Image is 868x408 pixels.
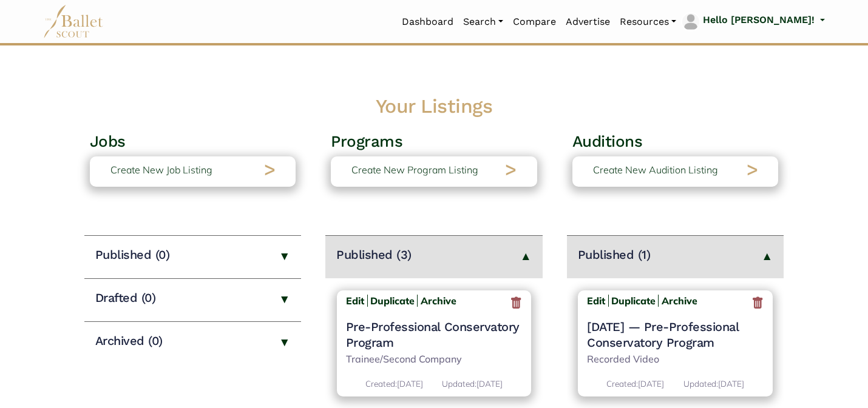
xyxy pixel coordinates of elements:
p: [DATE] [683,377,744,390]
a: Edit [587,295,609,307]
h3: Programs [331,132,537,152]
b: Archive [662,295,697,307]
h2: > [264,157,276,182]
a: Compare [508,9,561,35]
h2: > [505,157,517,182]
span: Updated: [683,378,718,389]
span: — Pre-Professional Conservatory Program [587,319,738,350]
p: [DATE] [442,377,503,390]
a: Archive [417,295,456,307]
a: Advertise [561,9,615,35]
a: Pre-Professional Conservatory Program [346,319,523,350]
a: Create New Job Listing> [90,156,296,187]
p: Hello [PERSON_NAME]! [703,12,815,28]
a: Search [458,9,508,35]
a: Edit [346,295,368,307]
a: [DATE] — Pre-Professional Conservatory Program [587,319,764,350]
img: profile picture [682,13,699,30]
b: Edit [587,295,605,307]
p: [DATE] [606,377,664,390]
h3: Auditions [572,132,779,152]
a: Duplicate [370,295,415,307]
h4: Published (0) [95,247,170,263]
a: Duplicate [611,295,656,307]
h4: [DATE] [587,319,764,350]
a: Create New Program Listing> [331,156,537,187]
a: Dashboard [397,9,458,35]
h4: Published (1) [578,247,651,263]
h3: Jobs [90,132,296,152]
p: Create New Audition Listing [593,162,718,178]
span: Created: [606,378,638,389]
p: Recorded Video [587,352,764,367]
p: Trainee/Second Company [346,352,523,367]
a: Resources [615,9,681,35]
p: Create New Job Listing [110,162,212,178]
a: profile picture Hello [PERSON_NAME]! [681,12,825,32]
p: [DATE] [365,377,423,390]
a: Create New Audition Listing> [572,156,779,187]
h4: Drafted (0) [95,290,156,306]
span: Created: [365,378,397,389]
h4: Archived (0) [95,333,163,349]
a: Archive [658,295,697,307]
h2: > [747,157,758,182]
h4: Published (3) [336,247,412,263]
span: Updated: [442,378,476,389]
b: Archive [421,295,456,307]
b: Edit [346,295,364,307]
p: Create New Program Listing [351,162,478,178]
